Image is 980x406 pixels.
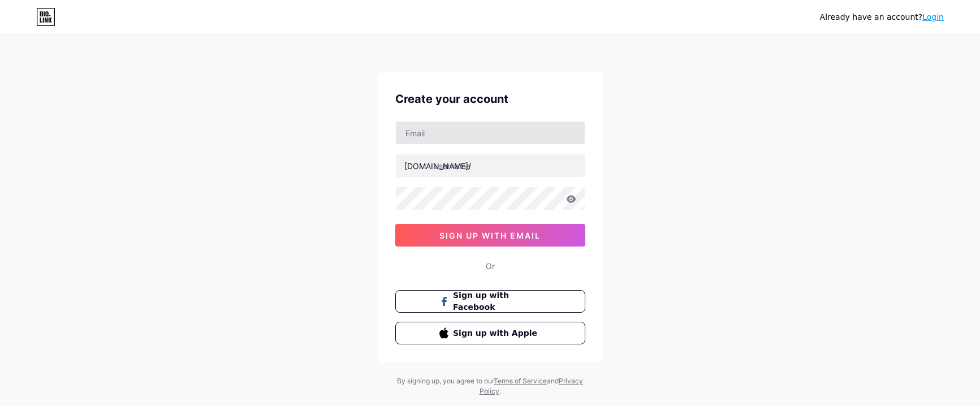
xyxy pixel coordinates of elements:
[820,11,944,23] div: Already have an account?
[395,224,585,247] button: sign up with email
[395,322,585,344] button: Sign up with Apple
[494,377,547,385] a: Terms of Service
[439,231,541,240] span: sign up with email
[453,327,541,339] span: Sign up with Apple
[395,290,585,313] button: Sign up with Facebook
[922,12,944,21] a: Login
[395,90,585,107] div: Create your account
[396,154,585,177] input: username
[486,260,495,272] div: Or
[394,376,586,396] div: By signing up, you agree to our and .
[453,290,541,313] span: Sign up with Facebook
[396,122,585,144] input: Email
[404,160,471,172] div: [DOMAIN_NAME]/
